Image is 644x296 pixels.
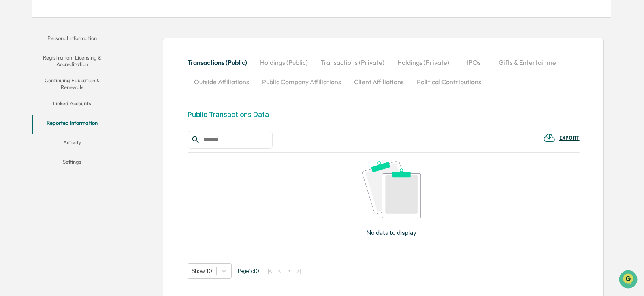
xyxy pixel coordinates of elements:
button: Gifts & Entertainment [492,53,569,72]
span: Preclearance [16,102,52,110]
img: EXPORT [543,132,555,144]
button: Holdings (Private) [391,53,456,72]
button: >| [294,268,303,275]
button: Start new chat [138,64,147,74]
img: 1746055101610-c473b297-6a78-478c-a979-82029cc54cd1 [8,62,23,77]
button: Linked Accounts [32,95,113,115]
a: 🖐️Preclearance [5,99,55,113]
img: No data [362,161,421,218]
a: 🔎Data Lookup [5,114,54,129]
button: Outside Affiliations [188,72,256,92]
a: 🗄️Attestations [55,99,104,113]
button: Reported Information [32,115,113,134]
button: Personal Information [32,30,113,49]
button: Political Contributions [410,72,488,92]
div: Start new chat [28,62,133,70]
button: IPOs [456,53,492,72]
p: How can we help? [8,17,147,30]
div: Public Transactions Data [188,110,269,119]
button: |< [265,268,275,275]
div: EXPORT [559,135,580,141]
iframe: Open customer support [618,269,640,291]
button: Holdings (Public) [254,53,314,72]
div: secondary tabs example [32,30,113,173]
div: 🔎 [8,118,15,125]
span: Attestations [67,102,100,110]
a: Powered byPylon [57,137,98,143]
div: secondary tabs example [188,53,580,92]
p: No data to display [367,229,416,236]
span: Pylon [81,137,98,143]
button: Settings [32,153,113,173]
button: Public Company Affiliations [256,72,348,92]
button: > [285,268,293,275]
button: Client Affiliations [348,72,410,92]
button: Transactions (Public) [188,53,254,72]
button: Transactions (Private) [314,53,391,72]
div: 🗄️ [59,103,65,109]
span: Data Lookup [16,117,51,126]
div: 🖐️ [8,103,15,109]
span: Page 1 of 0 [238,268,259,274]
button: Continuing Education & Renewals [32,72,113,95]
div: We're available if you need us! [28,70,102,77]
button: < [276,268,284,275]
button: Activity [32,134,113,153]
button: Registration, Licensing & Accreditation [32,49,113,72]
